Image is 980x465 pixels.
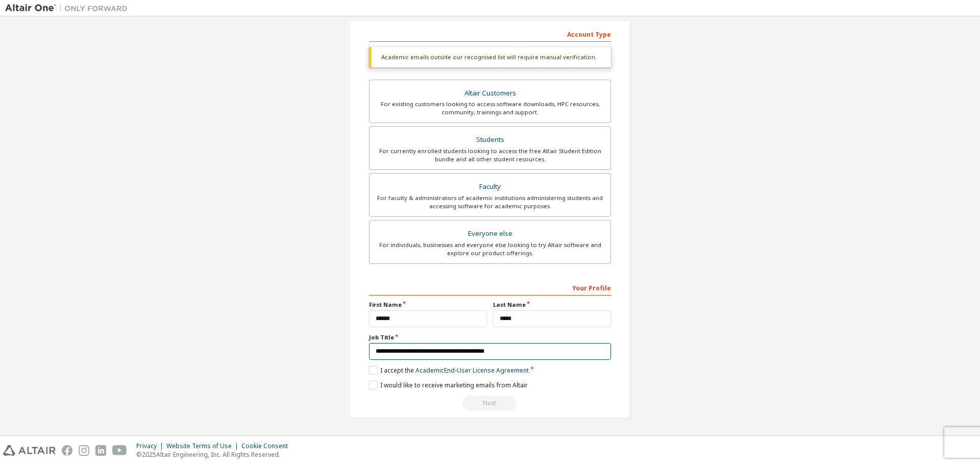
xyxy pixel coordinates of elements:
[369,279,611,296] div: Your Profile
[376,133,604,147] div: Students
[376,194,604,210] div: For faculty & administrators of academic institutions administering students and accessing softwa...
[112,445,127,456] img: youtube.svg
[136,442,166,450] div: Privacy
[376,147,604,163] div: For currently enrolled students looking to access the free Altair Student Edition bundle and all ...
[493,301,611,309] label: Last Name
[369,301,487,309] label: First Name
[369,333,611,341] label: Job Title
[136,450,294,459] p: © 2025 Altair Engineering, Inc. All Rights Reserved.
[376,241,604,257] div: For individuals, businesses and everyone else looking to try Altair software and explore our prod...
[166,442,241,450] div: Website Terms of Use
[376,86,604,101] div: Altair Customers
[79,445,89,456] img: instagram.svg
[369,381,528,389] label: I would like to receive marketing emails from Altair
[5,3,133,13] img: Altair One
[95,445,106,456] img: linkedin.svg
[241,442,294,450] div: Cookie Consent
[62,445,72,456] img: facebook.svg
[369,366,529,375] label: I accept the
[376,227,604,241] div: Everyone else
[3,445,56,456] img: altair_logo.svg
[376,100,604,116] div: For existing customers looking to access software downloads, HPC resources, community, trainings ...
[376,180,604,194] div: Faculty
[369,396,611,411] div: Read and acccept EULA to continue
[415,366,529,375] a: Academic End-User License Agreement
[369,47,611,67] div: Academic emails outside our recognised list will require manual verification.
[369,26,611,42] div: Account Type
